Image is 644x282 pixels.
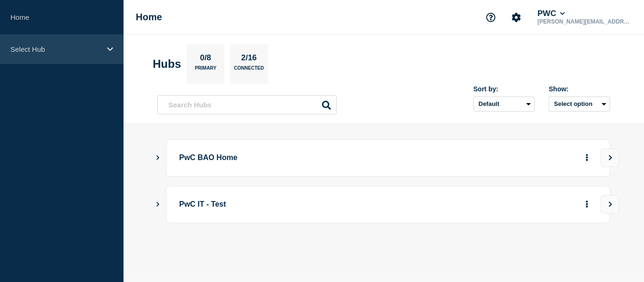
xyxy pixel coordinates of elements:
[136,12,162,23] h1: Home
[600,148,619,167] button: View
[179,196,440,213] p: PwC IT - Test
[156,154,160,161] button: Show Connected Hubs
[581,149,593,167] button: More actions
[506,8,526,27] button: Account settings
[549,85,610,93] div: Show:
[10,45,101,53] p: Select Hub
[238,53,260,65] p: 2/16
[179,149,440,167] p: PwC BAO Home
[536,18,634,25] p: [PERSON_NAME][EMAIL_ADDRESS][DOMAIN_NAME]
[473,97,535,112] select: Sort by
[153,57,181,71] h2: Hubs
[549,97,610,112] button: Select option
[581,196,593,213] button: More actions
[195,65,216,75] p: Primary
[156,201,160,208] button: Show Connected Hubs
[234,65,264,75] p: Connected
[197,53,215,65] p: 0/8
[481,8,501,27] button: Support
[473,85,535,93] div: Sort by:
[536,9,567,18] button: PWC
[157,95,337,114] input: Search Hubs
[600,195,619,214] button: View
